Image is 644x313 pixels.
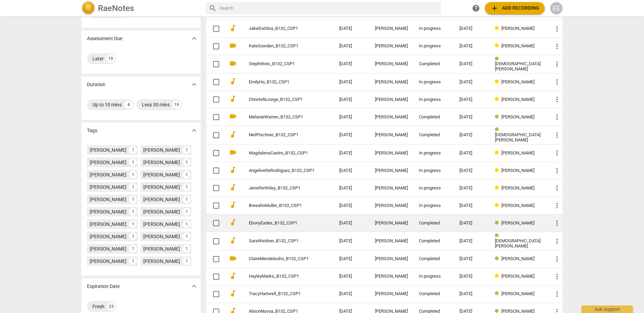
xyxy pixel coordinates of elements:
[129,146,137,154] div: 1
[459,132,484,138] div: [DATE]
[553,60,561,68] span: more_vert
[459,115,484,120] div: [DATE]
[419,80,448,85] div: In progress
[334,179,369,197] td: [DATE]
[129,159,137,166] div: 1
[459,291,484,297] div: [DATE]
[495,61,541,71] span: [DEMOGRAPHIC_DATA][PERSON_NAME]
[143,159,180,166] div: [PERSON_NAME]
[495,56,501,61] span: Review status: completed
[90,147,126,153] div: [PERSON_NAME]
[375,26,408,31] div: [PERSON_NAME]
[229,95,237,103] span: audiotrack
[129,257,137,265] div: 1
[87,283,120,290] p: Expiration Date
[249,61,314,67] a: StephWeis_B132_CSP1
[419,256,448,262] div: Completed
[334,55,369,73] td: [DATE]
[143,233,180,240] div: [PERSON_NAME]
[90,159,126,166] div: [PERSON_NAME]
[129,233,137,240] div: 1
[334,91,369,108] td: [DATE]
[334,162,369,179] td: [DATE]
[501,26,534,31] span: [PERSON_NAME]
[107,55,115,63] div: 19
[553,237,561,245] span: more_vert
[553,131,561,139] span: more_vert
[495,43,501,48] span: Review status: in progress
[189,125,199,136] button: Show more
[90,233,126,240] div: [PERSON_NAME]
[190,282,198,290] span: expand_more
[124,101,133,109] div: 4
[495,185,501,190] span: Review status: in progress
[183,146,190,154] div: 1
[183,159,190,166] div: 1
[501,97,534,102] span: [PERSON_NAME]
[459,44,484,49] div: [DATE]
[334,73,369,91] td: [DATE]
[495,233,501,238] span: Review status: completed
[550,2,563,14] button: EE
[183,220,190,228] div: 1
[495,238,541,248] span: [DEMOGRAPHIC_DATA][PERSON_NAME]
[90,171,126,178] div: [PERSON_NAME]
[375,115,408,120] div: [PERSON_NAME]
[470,2,482,14] a: Help
[129,183,137,191] div: 1
[553,42,561,50] span: more_vert
[375,61,408,67] div: [PERSON_NAME]
[485,2,545,14] button: Upload
[495,220,501,225] span: Review status: completed
[90,221,126,228] div: [PERSON_NAME]
[90,196,126,203] div: [PERSON_NAME]
[495,132,541,142] span: [DEMOGRAPHIC_DATA][PERSON_NAME]
[459,26,484,31] div: [DATE]
[229,289,237,298] span: audiotrack
[92,101,122,108] div: Up to 10 mins
[220,3,438,14] input: Search
[81,1,200,15] a: LogoRaeNotes
[501,79,534,84] span: [PERSON_NAME]
[375,151,408,156] div: [PERSON_NAME]
[553,149,561,157] span: more_vert
[173,101,181,109] div: 19
[501,43,534,48] span: [PERSON_NAME]
[553,113,561,121] span: more_vert
[249,186,314,191] a: JenniferWiley_B132_CSP1
[490,4,539,12] span: Add recording
[143,221,180,228] div: [PERSON_NAME]
[553,290,561,298] span: more_vert
[419,26,448,31] div: In progress
[553,95,561,104] span: more_vert
[334,232,369,251] td: [DATE]
[143,171,180,178] div: [PERSON_NAME]
[129,196,137,203] div: 1
[334,126,369,144] td: [DATE]
[495,26,501,31] span: Review status: in progress
[375,168,408,173] div: [PERSON_NAME]
[495,97,501,102] span: Review status: in progress
[229,236,237,245] span: audiotrack
[143,147,180,153] div: [PERSON_NAME]
[375,239,408,244] div: [PERSON_NAME]
[334,37,369,55] td: [DATE]
[459,168,484,173] div: [DATE]
[142,101,170,108] div: Less 30 mins
[190,126,198,135] span: expand_more
[495,256,501,261] span: Review status: completed
[419,221,448,226] div: Completed
[375,291,408,297] div: [PERSON_NAME]
[375,203,408,208] div: [PERSON_NAME]
[419,97,448,102] div: In progress
[249,239,314,244] a: SaraWeidner_B132_CSP1
[459,274,484,279] div: [DATE]
[419,61,448,67] div: Completed
[143,184,180,190] div: [PERSON_NAME]
[553,219,561,227] span: more_vert
[143,258,180,265] div: [PERSON_NAME]
[229,42,237,50] span: videocam
[495,150,501,155] span: Review status: in progress
[419,203,448,208] div: In progress
[459,97,484,102] div: [DATE]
